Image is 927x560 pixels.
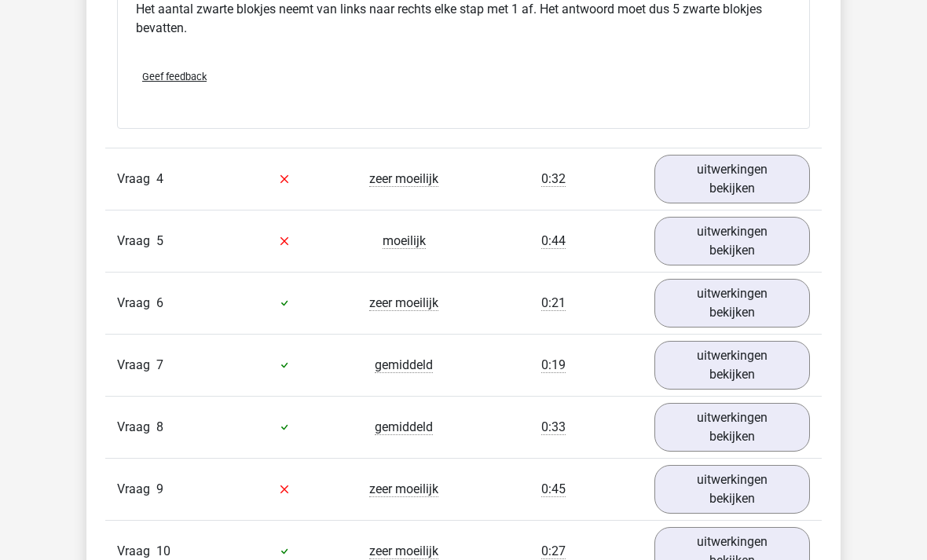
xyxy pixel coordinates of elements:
[156,296,163,311] span: 6
[117,170,156,189] span: Vraag
[117,232,156,251] span: Vraag
[654,218,810,266] a: uitwerkingen bekijken
[369,482,438,498] span: zeer moeilijk
[117,481,156,500] span: Vraag
[156,420,163,435] span: 8
[369,296,438,312] span: zeer moeilijk
[541,544,566,560] span: 0:27
[117,357,156,375] span: Vraag
[541,172,566,188] span: 0:32
[383,234,426,250] span: moeilijk
[156,358,163,373] span: 7
[654,280,810,328] a: uitwerkingen bekijken
[156,172,163,187] span: 4
[156,482,163,497] span: 9
[156,234,163,249] span: 5
[541,296,566,312] span: 0:21
[654,466,810,514] a: uitwerkingen bekijken
[117,295,156,313] span: Vraag
[369,172,438,188] span: zeer moeilijk
[117,419,156,437] span: Vraag
[136,1,791,38] p: Het aantal zwarte blokjes neemt van links naar rechts elke stap met 1 af. Het antwoord moet dus 5...
[369,544,438,560] span: zeer moeilijk
[541,420,566,436] span: 0:33
[654,404,810,452] a: uitwerkingen bekijken
[142,71,207,83] span: Geef feedback
[541,482,566,498] span: 0:45
[654,342,810,390] a: uitwerkingen bekijken
[541,234,566,250] span: 0:44
[375,358,433,374] span: gemiddeld
[654,156,810,204] a: uitwerkingen bekijken
[375,420,433,436] span: gemiddeld
[156,544,170,559] span: 10
[541,358,566,374] span: 0:19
